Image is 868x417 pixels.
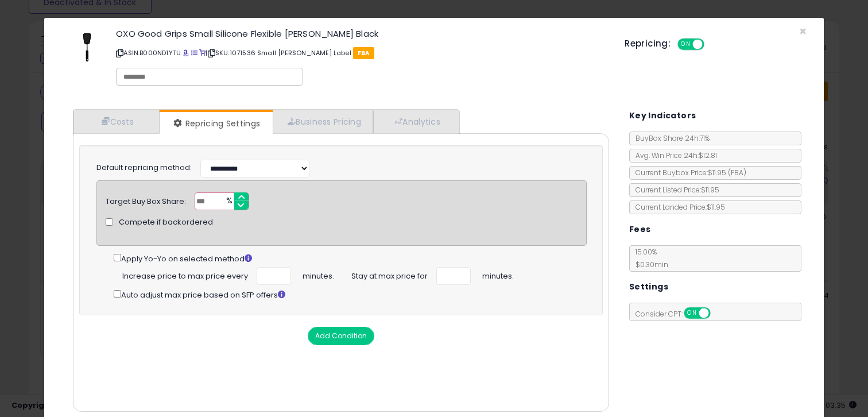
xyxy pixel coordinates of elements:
[629,280,668,294] h5: Settings
[160,112,272,135] a: Repricing Settings
[114,252,587,265] div: Apply Yo-Yo on selected method
[630,247,668,269] span: 15.00 %
[708,308,727,318] span: OFF
[630,133,710,143] span: BuyBox Share 24h: 71%
[73,110,160,133] a: Costs
[353,47,374,59] span: FBA
[630,260,668,269] span: $0.30 min
[308,327,374,345] button: Add Condition
[630,309,726,319] span: Consider CPT:
[799,23,807,40] span: ×
[219,193,238,210] span: %
[629,109,696,123] h5: Key Indicators
[373,110,458,133] a: Analytics
[106,192,186,207] div: Target Buy Box Share:
[630,202,725,212] span: Current Landed Price: $11.95
[116,29,607,38] h3: OXO Good Grips Small Silicone Flexible [PERSON_NAME] Black
[122,267,248,282] span: Increase price to max price every
[708,168,746,177] span: $11.95
[191,48,197,57] a: All offer listings
[114,288,587,301] div: Auto adjust max price based on SFP offers
[630,150,717,160] span: Avg. Win Price 24h: $12.81
[303,267,334,282] span: minutes.
[685,308,699,318] span: ON
[119,217,213,228] span: Compete if backordered
[96,163,192,173] label: Default repricing method:
[630,185,719,195] span: Current Listed Price: $11.95
[625,39,671,48] h5: Repricing:
[482,267,514,282] span: minutes.
[679,40,693,49] span: ON
[70,29,104,64] img: 21tTehXNIVL._SL60_.jpg
[116,44,607,62] p: ASIN: B000ND1YTU | SKU: 1071536 Small [PERSON_NAME] Label
[199,48,206,57] a: Your listing only
[183,48,189,57] a: BuyBox page
[273,110,373,133] a: Business Pricing
[629,222,651,237] h5: Fees
[630,168,746,177] span: Current Buybox Price:
[703,40,721,49] span: OFF
[351,267,428,282] span: Stay at max price for
[728,168,746,177] span: ( FBA )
